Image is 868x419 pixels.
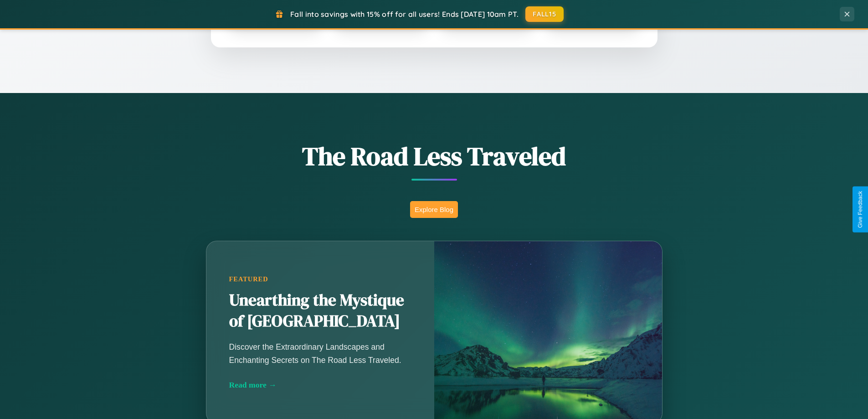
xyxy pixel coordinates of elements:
button: Explore Blog [410,201,458,218]
h2: Unearthing the Mystique of [GEOGRAPHIC_DATA] [229,290,411,332]
button: FALL15 [525,6,564,22]
div: Read more → [229,380,411,390]
p: Discover the Extraordinary Landscapes and Enchanting Secrets on The Road Less Traveled. [229,341,411,366]
span: Fall into savings with 15% off for all users! Ends [DATE] 10am PT. [290,10,519,19]
h1: The Road Less Traveled [161,139,708,174]
div: Give Feedback [857,191,863,228]
div: Featured [229,275,411,283]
